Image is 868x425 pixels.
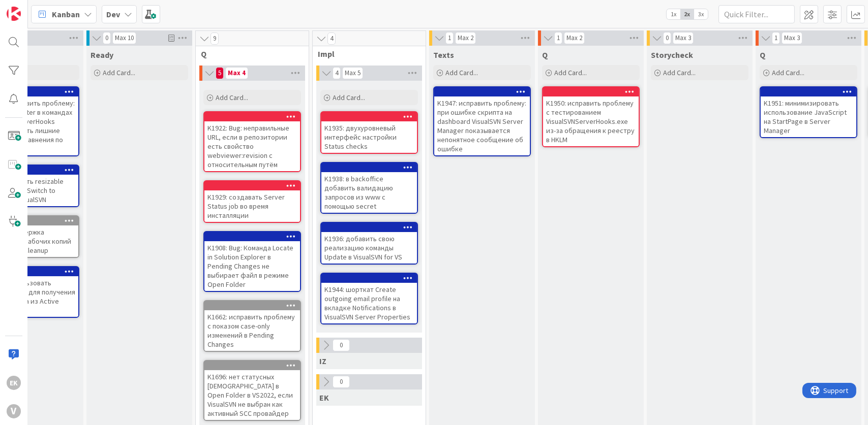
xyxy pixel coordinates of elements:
div: Max 2 [458,36,473,41]
span: 0 [663,32,671,44]
span: Kanban [52,8,80,20]
span: Add Card... [554,68,587,77]
span: 9 [211,32,219,45]
span: EK [319,393,329,403]
div: K1938: в backoffice добавить валидацию запросов из www с помощью secret [321,172,417,213]
span: Texts [433,50,454,60]
a: K1929: создавать Server Status job во время инсталляции [203,180,301,223]
span: Storycheck [651,50,693,60]
a: K1938: в backoffice добавить валидацию запросов из www с помощью secret [320,162,418,214]
div: Max 5 [345,71,361,76]
div: K1944: шорткат Create outgoing email profile на вкладке Notifications в VisualSVN Server Properties [321,274,417,323]
div: K1929: создавать Server Status job во время инсталляции [204,181,300,222]
div: V [7,404,21,418]
a: K1908: Bug: Команда Locate in Solution Explorer в Pending Changes не выбирает файл в режиме Open ... [203,231,301,292]
a: K1947: исправить проблему: при ошибке скрипта на dashboard VisualSVN Server Manager показывается ... [433,86,531,156]
a: K1696: нет статусных [DEMOGRAPHIC_DATA] в Open Folder в VS2022, если VisualSVN не выбран как акти... [203,360,301,421]
span: Add Card... [663,68,696,77]
div: K1922: Bug: неправильные URL, если в репозитории есть свойство webviewer:revision с относительным... [204,112,300,171]
span: Q [201,49,296,59]
span: Add Card... [333,93,365,102]
div: Max 2 [566,36,582,41]
div: K1908: Bug: Команда Locate in Solution Explorer в Pending Changes не выбирает файл в режиме Open ... [204,232,300,291]
span: Q [542,50,548,60]
div: K1938: в backoffice добавить валидацию запросов из www с помощью secret [321,163,417,213]
div: K1947: исправить проблему: при ошибке скрипта на dashboard VisualSVN Server Manager показывается ... [434,96,530,155]
span: 0 [333,376,350,388]
span: 0 [333,339,350,351]
a: K1922: Bug: неправильные URL, если в репозитории есть свойство webviewer:revision с относительным... [203,111,301,172]
img: Visit kanbanzone.com [7,7,21,21]
span: 1 [772,32,780,44]
span: 2x [680,9,694,19]
span: Add Card... [216,93,248,102]
a: K1944: шорткат Create outgoing email profile на вкладке Notifications в VisualSVN Server Properties [320,273,418,324]
div: K1662: исправить проблему с показом case-only изменений в Pending Changes [204,301,300,351]
span: Impl [318,49,413,59]
div: K1929: создавать Server Status job во время инсталляции [204,190,300,222]
b: Dev [106,9,120,19]
span: Q [760,50,765,60]
div: K1936: добавить свою реализацию команды Update в VisualSVN for VS [321,223,417,264]
span: 1 [445,32,454,44]
div: K1944: шорткат Create outgoing email profile на вкладке Notifications в VisualSVN Server Properties [321,283,417,323]
span: 1 [554,32,562,44]
input: Quick Filter... [719,5,795,23]
span: 5 [216,67,224,79]
div: K1696: нет статусных [DEMOGRAPHIC_DATA] в Open Folder в VS2022, если VisualSVN не выбран как акти... [204,361,300,420]
div: K1936: добавить свою реализацию команды Update в VisualSVN for VS [321,232,417,264]
div: K1950: исправить проблему с тестированием VisualSVNServerHooks.exe из-за обращения к реестру в HKLM [543,87,639,146]
div: K1922: Bug: неправильные URL, если в репозитории есть свойство webviewer:revision с относительным... [204,121,300,171]
div: K1951: минимизировать использование JavaScript на StartPage в Server Manager [761,87,856,137]
div: K1908: Bug: Команда Locate in Solution Explorer в Pending Changes не выбирает файл в режиме Open ... [204,241,300,291]
div: K1935: двухуровневый интерфейс настройки Status checks [321,112,417,153]
div: Max 10 [115,36,134,41]
div: K1696: нет статусных [DEMOGRAPHIC_DATA] в Open Folder в VS2022, если VisualSVN не выбран как акти... [204,370,300,420]
div: EK [7,376,21,390]
a: K1950: исправить проблему с тестированием VisualSVNServerHooks.exe из-за обращения к реестру в HKLM [542,86,640,147]
a: K1936: добавить свою реализацию команды Update в VisualSVN for VS [320,222,418,265]
span: Add Card... [772,68,804,77]
span: Add Card... [445,68,478,77]
a: K1951: минимизировать использование JavaScript на StartPage в Server Manager [760,86,857,138]
span: 4 [327,32,336,45]
div: Max 4 [228,71,246,76]
span: Ready [91,50,113,60]
div: K1950: исправить проблему с тестированием VisualSVNServerHooks.exe из-за обращения к реестру в HKLM [543,96,639,146]
span: Support [21,2,46,14]
span: 4 [333,67,341,79]
div: K1662: исправить проблему с показом case-only изменений в Pending Changes [204,310,300,351]
span: 0 [103,32,111,44]
div: K1951: минимизировать использование JavaScript на StartPage в Server Manager [761,96,856,137]
a: K1935: двухуровневый интерфейс настройки Status checks [320,111,418,154]
div: K1947: исправить проблему: при ошибке скрипта на dashboard VisualSVN Server Manager показывается ... [434,87,530,155]
a: K1662: исправить проблему с показом case-only изменений в Pending Changes [203,300,301,352]
div: Max 3 [784,36,800,41]
div: K1935: двухуровневый интерфейс настройки Status checks [321,121,417,153]
span: 1x [667,9,680,19]
span: IZ [319,356,326,366]
span: 3x [694,9,708,19]
div: Max 3 [675,36,691,41]
span: Add Card... [103,68,135,77]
